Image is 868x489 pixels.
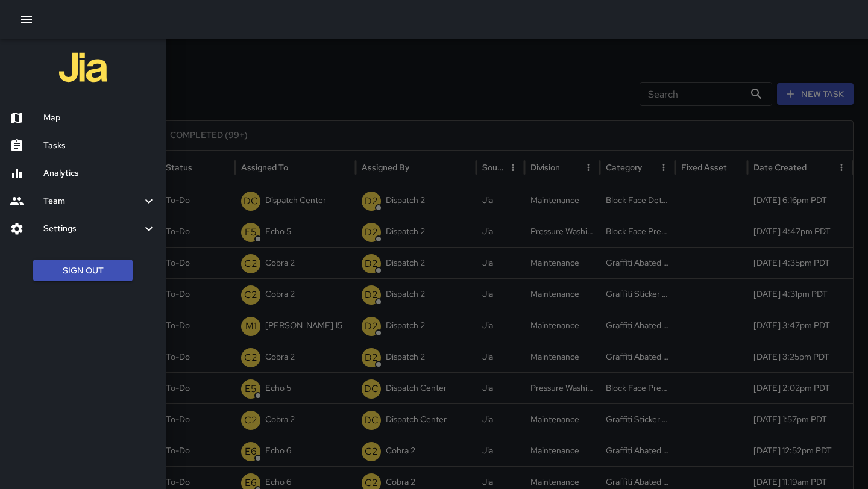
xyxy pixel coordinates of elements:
h6: Team [43,195,142,208]
h6: Analytics [43,167,156,180]
button: Sign Out [33,260,133,282]
h6: Settings [43,222,142,235]
h6: Map [43,111,156,125]
img: jia-logo [59,43,107,92]
h6: Tasks [43,139,156,152]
